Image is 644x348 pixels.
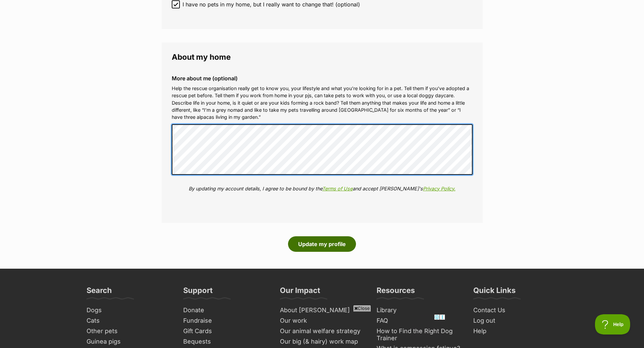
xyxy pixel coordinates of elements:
a: Library [374,305,464,316]
h3: Search [87,286,112,299]
a: Privacy Policy. [423,186,455,191]
p: By updating my account details, I agree to be bound by the and accept [PERSON_NAME]'s [172,185,473,192]
a: Guinea pigs [84,337,174,347]
h3: Support [183,286,213,299]
a: Fundraise [181,316,270,326]
label: More about me (optional) [172,75,473,81]
h3: Resources [377,286,415,299]
h3: Our Impact [280,286,320,299]
a: Bequests [181,337,270,347]
iframe: Help Scout Beacon - Open [595,314,630,334]
iframe: Advertisement [199,314,445,345]
a: Other pets [84,326,174,337]
fieldset: About my home [162,43,483,223]
legend: About my home [172,53,473,61]
a: Contact Us [471,305,560,316]
a: Dogs [84,305,174,316]
a: Donate [181,305,270,316]
span: Close [353,305,371,312]
a: Help [471,326,560,337]
a: About [PERSON_NAME] [277,305,367,316]
a: Gift Cards [181,326,270,337]
button: Update my profile [288,236,356,252]
a: Log out [471,316,560,326]
a: Cats [84,316,174,326]
h3: Quick Links [473,286,516,299]
span: I have no pets in my home, but I really want to change that! (optional) [183,0,360,8]
a: Terms of Use [322,186,353,191]
p: Help the rescue organisation really get to know you, your lifestyle and what you’re looking for i... [172,85,473,121]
